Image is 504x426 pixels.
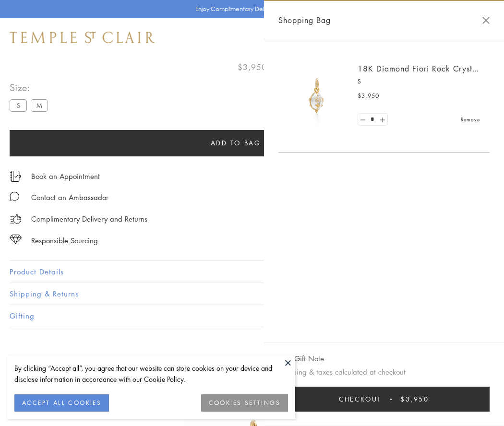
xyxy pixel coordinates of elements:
a: Remove [461,114,480,125]
button: Shipping & Returns [10,283,494,305]
p: S [358,77,480,86]
div: Responsible Sourcing [31,235,98,247]
button: Add Gift Note [278,353,324,365]
button: Add to bag [10,130,462,156]
p: Enjoy Complimentary Delivery & Returns [195,4,304,14]
label: S [10,99,27,111]
button: Checkout $3,950 [278,387,490,412]
span: Add to bag [211,138,261,148]
span: $3,950 [238,61,267,73]
img: icon_appointment.svg [10,171,21,182]
label: M [31,99,48,111]
img: MessageIcon-01_2.svg [10,191,19,201]
span: $3,950 [358,91,379,101]
div: Contact an Ambassador [31,191,108,203]
p: Complimentary Delivery and Returns [31,213,147,225]
img: Temple St. Clair [10,32,155,43]
div: By clicking “Accept all”, you agree that our website can store cookies on your device and disclos... [14,363,288,385]
img: P51889-E11FIORI [288,67,346,125]
button: COOKIES SETTINGS [201,394,288,412]
img: icon_delivery.svg [10,213,22,225]
a: Book an Appointment [31,171,100,181]
p: Shipping & taxes calculated at checkout [278,366,490,378]
button: ACCEPT ALL COOKIES [14,394,109,412]
img: icon_sourcing.svg [10,235,22,244]
a: Set quantity to 0 [358,114,368,126]
button: Close Shopping Bag [482,17,490,24]
span: $3,950 [400,394,429,404]
button: Gifting [10,305,494,327]
span: Size: [10,80,52,95]
span: Checkout [339,394,382,404]
span: Shopping Bag [278,14,331,26]
a: Set quantity to 2 [377,114,387,126]
button: Product Details [10,261,494,283]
